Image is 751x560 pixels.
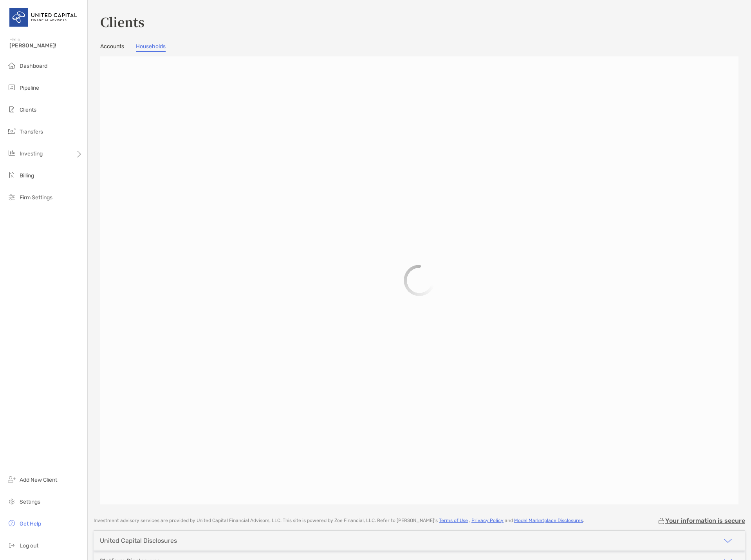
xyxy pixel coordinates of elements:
[100,13,738,31] h3: Clients
[9,42,83,49] span: [PERSON_NAME]!
[94,518,584,524] p: Investment advisory services are provided by United Capital Financial Advisors, LLC . This site i...
[7,61,16,70] img: dashboard icon
[7,475,16,484] img: add_new_client icon
[20,542,38,549] span: Log out
[20,128,43,135] span: Transfers
[7,170,16,180] img: billing icon
[20,63,47,69] span: Dashboard
[723,536,733,546] img: icon arrow
[7,518,16,528] img: get-help icon
[20,520,41,527] span: Get Help
[439,518,468,523] a: Terms of Use
[7,105,16,114] img: clients icon
[20,85,39,91] span: Pipeline
[7,148,16,158] img: investing icon
[20,172,34,179] span: Billing
[7,497,16,506] img: settings icon
[100,537,177,544] div: United Capital Disclosures
[7,126,16,136] img: transfers icon
[20,107,36,113] span: Clients
[7,83,16,92] img: pipeline icon
[514,518,583,523] a: Model Marketplace Disclosures
[9,3,78,31] img: United Capital Logo
[471,518,504,523] a: Privacy Policy
[136,43,166,52] a: Households
[7,192,16,202] img: firm-settings icon
[20,150,43,157] span: Investing
[20,477,57,483] span: Add New Client
[20,499,40,505] span: Settings
[20,194,52,201] span: Firm Settings
[665,517,745,524] p: Your information is secure
[7,540,16,550] img: logout icon
[100,43,124,52] a: Accounts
